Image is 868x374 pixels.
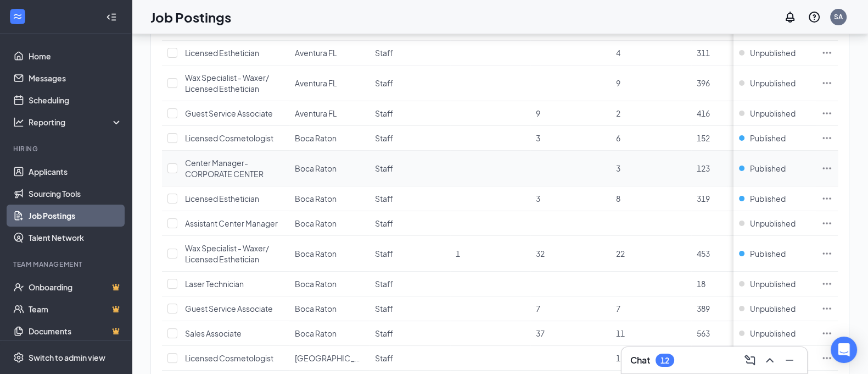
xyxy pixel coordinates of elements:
[616,133,620,143] span: 6
[375,328,393,338] span: Staff
[295,218,337,228] span: Boca Raton
[821,278,832,289] svg: Ellipses
[697,194,710,204] span: 319
[295,249,337,258] span: Boca Raton
[763,354,776,367] svg: ChevronUp
[29,183,122,205] a: Sourcing Tools
[616,108,620,118] span: 2
[289,211,369,236] td: Boca Raton
[106,12,117,23] svg: Collapse
[295,163,337,173] span: Boca Raton
[821,108,832,119] svg: Ellipses
[750,108,796,119] span: Unpublished
[781,351,798,369] button: Minimize
[369,321,450,346] td: Staff
[29,205,122,227] a: Job Postings
[697,249,710,258] span: 453
[375,194,393,204] span: Staff
[289,65,369,101] td: Aventura FL
[369,296,450,321] td: Staff
[750,78,796,89] span: Unpublished
[536,304,540,313] span: 7
[29,117,123,128] div: Reporting
[29,320,122,342] a: DocumentsCrown
[13,260,120,269] div: Team Management
[375,218,393,228] span: Staff
[369,272,450,296] td: Staff
[375,304,393,313] span: Staff
[821,163,832,174] svg: Ellipses
[295,48,337,58] span: Aventura FL
[29,227,122,249] a: Talent Network
[369,65,450,101] td: Staff
[616,328,625,338] span: 11
[289,236,369,272] td: Boca Raton
[750,248,786,259] span: Published
[697,108,710,118] span: 416
[13,144,120,153] div: Hiring
[29,67,122,89] a: Messages
[630,354,650,366] h3: Chat
[616,78,620,88] span: 9
[375,163,393,173] span: Staff
[750,163,786,174] span: Published
[185,243,269,264] span: Wax Specialist - Waxer/ Licensed Esthetician
[616,353,620,363] span: 1
[616,249,625,258] span: 22
[150,8,231,26] h1: Job Postings
[185,108,273,118] span: Guest Service Associate
[295,133,337,143] span: Boca Raton
[821,78,832,89] svg: Ellipses
[741,351,759,369] button: ComposeMessage
[375,279,393,289] span: Staff
[295,328,337,338] span: Boca Raton
[29,161,122,183] a: Applicants
[289,321,369,346] td: Boca Raton
[821,218,832,229] svg: Ellipses
[295,304,337,313] span: Boca Raton
[13,117,24,128] svg: Analysis
[29,298,122,320] a: TeamCrown
[185,218,278,228] span: Assistant Center Manager
[743,354,757,367] svg: ComposeMessage
[616,194,620,204] span: 8
[29,89,122,111] a: Scheduling
[185,328,242,338] span: Sales Associate
[185,73,269,94] span: Wax Specialist - Waxer/ Licensed Esthetician
[750,303,796,314] span: Unpublished
[616,304,620,313] span: 7
[808,10,821,24] svg: QuestionInfo
[29,352,105,363] div: Switch to admin view
[12,11,23,22] svg: WorkstreamLogo
[834,12,843,21] div: SA
[750,218,796,229] span: Unpublished
[697,163,710,173] span: 123
[750,328,796,339] span: Unpublished
[289,272,369,296] td: Boca Raton
[697,279,705,289] span: 18
[369,101,450,126] td: Staff
[185,194,259,204] span: Licensed Esthetician
[369,151,450,186] td: Staff
[185,48,259,58] span: Licensed Esthetician
[821,133,832,144] svg: Ellipses
[289,346,369,371] td: DALLAS/DFW AREA
[289,41,369,65] td: Aventura FL
[369,346,450,371] td: Staff
[697,78,710,88] span: 396
[821,193,832,204] svg: Ellipses
[369,236,450,272] td: Staff
[369,41,450,65] td: Staff
[375,133,393,143] span: Staff
[536,249,545,258] span: 32
[821,248,832,259] svg: Ellipses
[295,78,337,88] span: Aventura FL
[697,328,710,338] span: 563
[536,328,545,338] span: 37
[375,353,393,363] span: Staff
[295,108,337,118] span: Aventura FL
[369,126,450,151] td: Staff
[295,353,479,363] span: [GEOGRAPHIC_DATA]/[GEOGRAPHIC_DATA] AREA
[289,101,369,126] td: Aventura FL
[536,133,540,143] span: 3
